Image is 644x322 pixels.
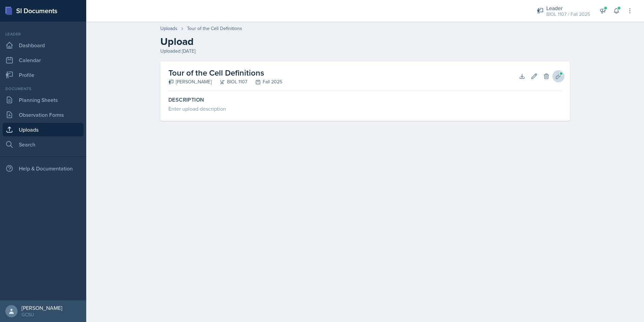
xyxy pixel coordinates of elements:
a: Dashboard [3,38,84,52]
a: Profile [3,68,84,82]
div: GCSU [22,311,62,318]
h2: Tour of the Cell Definitions [168,67,282,79]
a: Uploads [160,25,178,32]
a: Calendar [3,53,84,67]
h2: Upload [160,35,570,48]
a: Uploads [3,123,84,136]
div: [PERSON_NAME] [168,78,212,85]
label: Description [168,97,562,103]
div: Leader [546,4,590,12]
div: Help & Documentation [3,162,84,175]
div: BIOL 1107 / Fall 2025 [546,11,590,18]
div: Enter upload description [168,105,562,113]
a: Observation Forms [3,108,84,122]
div: Tour of the Cell Definitions [187,25,242,32]
div: [PERSON_NAME] [22,304,62,311]
div: Leader [3,31,84,37]
a: Search [3,138,84,151]
div: Documents [3,86,84,92]
a: Planning Sheets [3,93,84,107]
div: Fall 2025 [247,78,282,85]
div: Uploaded [DATE] [160,48,570,55]
div: BIOL 1107 [212,78,247,85]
